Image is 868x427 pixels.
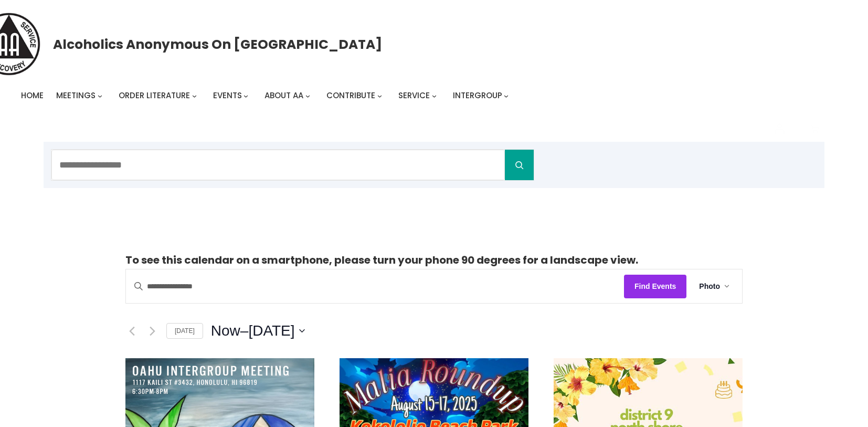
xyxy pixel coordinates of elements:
button: Events submenu [244,93,248,98]
a: Next Events [146,325,158,337]
button: Meetings submenu [98,93,102,98]
a: Meetings [56,88,96,103]
a: Service [398,88,430,103]
a: Previous Events [125,325,138,337]
button: Intergroup submenu [504,93,509,98]
span: Events [213,90,242,101]
span: Order Literature [119,90,190,101]
button: Service submenu [432,93,437,98]
button: About AA submenu [305,93,310,98]
span: Home [21,90,44,101]
input: Enter Keyword. Search for events by Keyword. [126,270,624,303]
strong: To see this calendar on a smartphone, please turn your phone 90 degrees for a landscape view. [125,253,638,267]
button: Photo [686,269,742,303]
a: [DATE] [166,323,203,339]
span: Service [398,90,430,101]
span: [DATE] [248,320,294,341]
span: Now [211,320,240,341]
span: Contribute [326,90,375,101]
button: Click to toggle datepicker [211,320,305,341]
nav: Intergroup [21,88,512,103]
button: Cart [805,119,825,139]
button: Search [505,150,534,180]
a: Events [213,88,242,103]
button: Order Literature submenu [192,93,197,98]
a: Login [766,116,792,142]
button: Find Events [624,275,686,298]
span: About AA [264,90,303,101]
span: Intergroup [453,90,502,101]
a: Alcoholics Anonymous on [GEOGRAPHIC_DATA] [53,33,382,56]
a: About AA [264,88,303,103]
a: Home [21,88,44,103]
span: Meetings [56,90,96,101]
button: Contribute submenu [377,93,382,98]
a: Intergroup [453,88,502,103]
span: Photo [699,280,720,293]
span: – [240,320,249,341]
a: Contribute [326,88,375,103]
